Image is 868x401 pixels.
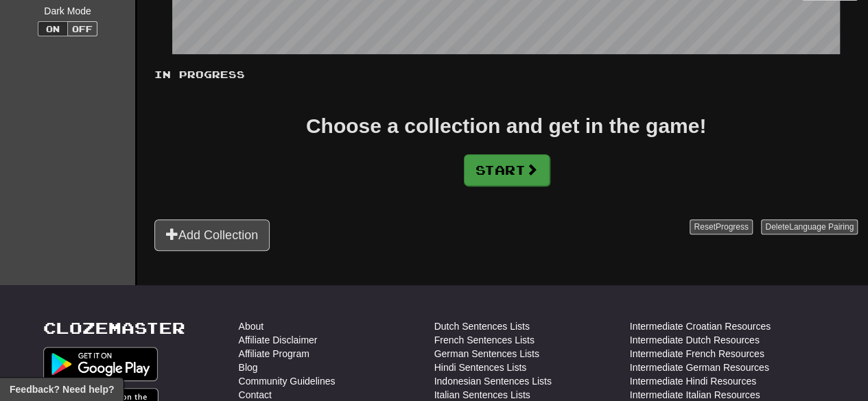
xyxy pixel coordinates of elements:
[43,347,159,381] img: Get it on Google Play
[630,347,764,361] a: Intermediate French Resources
[761,219,858,234] button: DeleteLanguage Pairing
[306,116,706,136] div: Choose a collection and get in the game!
[630,361,769,374] a: Intermediate German Resources
[154,219,270,251] button: Add Collection
[43,319,185,337] a: Clozemaster
[239,374,336,388] a: Community Guidelines
[630,374,756,388] a: Intermediate Hindi Resources
[789,222,854,232] span: Language Pairing
[10,382,114,396] span: Open feedback widget
[434,374,552,388] a: Indonesian Sentences Lists
[67,21,97,36] button: Off
[38,21,68,36] button: On
[10,4,125,18] div: Dark Mode
[239,319,264,333] a: About
[434,361,527,374] a: Hindi Sentences Lists
[239,333,318,347] a: Affiliate Disclaimer
[434,319,530,333] a: Dutch Sentences Lists
[716,222,749,232] span: Progress
[154,68,858,82] p: In Progress
[630,333,760,347] a: Intermediate Dutch Resources
[464,154,550,186] button: Start
[690,219,752,234] button: ResetProgress
[434,333,535,347] a: French Sentences Lists
[239,361,258,374] a: Blog
[434,347,539,361] a: German Sentences Lists
[239,347,309,361] a: Affiliate Program
[630,319,771,333] a: Intermediate Croatian Resources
